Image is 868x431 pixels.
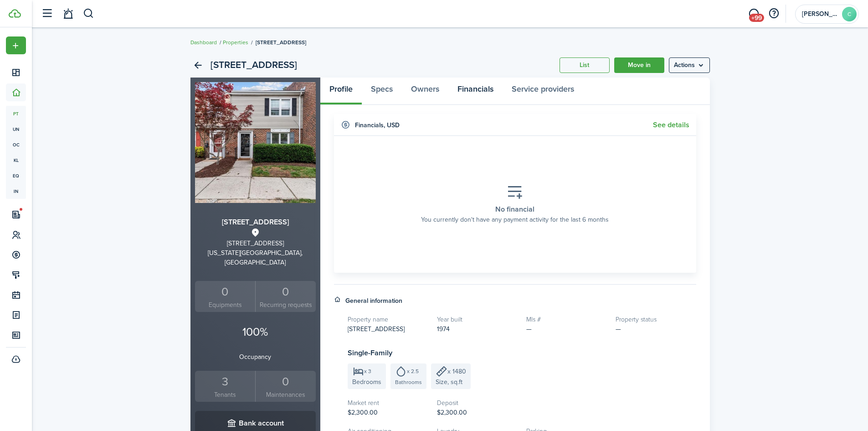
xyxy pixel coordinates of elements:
a: 0 Recurring requests [255,281,316,312]
a: Back [190,57,206,73]
a: Move in [614,57,664,73]
span: Cari [802,11,838,17]
small: Recurring requests [258,300,313,310]
a: List [560,57,610,73]
button: Open menu [669,57,710,73]
button: Search [83,6,94,21]
h4: Financials , USD [355,120,400,130]
span: Bedrooms [352,377,381,387]
a: 0Maintenances [255,371,316,402]
div: 0 [197,283,253,301]
button: Open resource center [766,6,781,21]
div: 0 [258,373,313,390]
a: Messaging [745,2,762,26]
span: +99 [749,14,764,22]
div: [US_STATE][GEOGRAPHIC_DATA], [GEOGRAPHIC_DATA] [195,248,316,267]
div: 0 [258,283,313,301]
span: x 2.5 [407,369,419,374]
small: Maintenances [258,390,313,400]
img: Property avatar [195,82,316,203]
h5: Property name [348,315,428,324]
avatar-text: C [842,7,857,21]
a: See details [653,121,689,129]
span: [STREET_ADDRESS] [348,324,405,334]
a: Financials [448,78,503,105]
a: Owners [402,78,448,105]
h3: Bank account [239,418,284,429]
h4: General information [345,296,402,306]
span: — [526,324,532,334]
a: oc [6,137,26,152]
small: Tenants [197,390,253,400]
h3: Single-Family [348,348,696,359]
img: TenantCloud [9,9,21,18]
p: 100% [195,323,316,341]
a: un [6,121,26,137]
span: x 3 [364,369,371,374]
h3: [STREET_ADDRESS] [195,217,316,228]
span: $2,300.00 [437,408,467,417]
a: Dashboard [190,38,217,47]
placeholder-title: No financial [495,204,534,215]
a: Specs [362,78,402,105]
span: [STREET_ADDRESS] [256,38,306,47]
a: kl [6,152,26,168]
a: 0Equipments [195,281,256,312]
h5: Deposit [437,398,517,408]
span: Size, sq.ft [436,377,462,387]
h5: Market rent [348,398,428,408]
span: — [616,324,621,334]
a: pt [6,106,26,121]
span: Bathrooms [395,378,422,386]
button: Open menu [6,36,26,54]
span: $2,300.00 [348,408,378,417]
placeholder-description: You currently don't have any payment activity for the last 6 months [421,215,609,224]
h2: [STREET_ADDRESS] [211,57,297,73]
a: Notifications [59,2,77,26]
a: Properties [223,38,248,47]
button: Open sidebar [38,5,56,22]
h5: Year built [437,315,517,324]
h5: Mls # [526,315,606,324]
span: 1974 [437,324,450,334]
a: in [6,183,26,199]
a: 3Tenants [195,371,256,402]
p: Occupancy [195,352,316,362]
div: 3 [197,373,253,390]
a: eq [6,168,26,183]
span: x 1480 [447,367,466,376]
div: [STREET_ADDRESS] [195,239,316,248]
a: Service providers [503,78,583,105]
small: Equipments [197,300,253,310]
menu-btn: Actions [669,57,710,73]
h5: Property status [616,315,696,324]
